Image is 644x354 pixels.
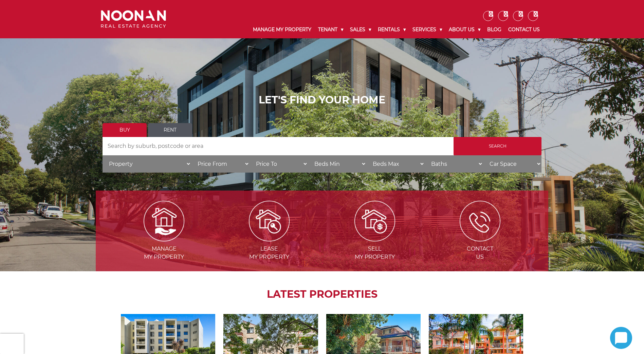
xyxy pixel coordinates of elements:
[354,201,395,241] img: Sell my property
[249,201,290,241] img: Lease my property
[217,217,321,260] a: Lease my property Leasemy Property
[323,245,427,261] span: Sell my Property
[103,94,541,106] h1: LET'S FIND YOUR HOME
[347,21,374,38] a: Sales
[217,245,321,261] span: Lease my Property
[250,21,315,38] a: Manage My Property
[505,21,543,38] a: Contact Us
[315,21,347,38] a: Tenant
[112,245,216,261] span: Manage my Property
[460,201,500,241] img: ICONS
[454,137,541,155] input: Search
[374,21,409,38] a: Rentals
[144,201,184,241] img: Manage my Property
[428,217,532,260] a: ICONS ContactUs
[484,21,505,38] a: Blog
[323,217,427,260] a: Sell my property Sellmy Property
[148,123,192,137] a: Rent
[409,21,445,38] a: Services
[113,288,531,300] h2: LATEST PROPERTIES
[428,245,532,261] span: Contact Us
[112,217,216,260] a: Manage my Property Managemy Property
[103,123,147,137] a: Buy
[103,137,454,155] input: Search by suburb, postcode or area
[445,21,484,38] a: About Us
[101,10,166,28] img: Noonan Real Estate Agency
